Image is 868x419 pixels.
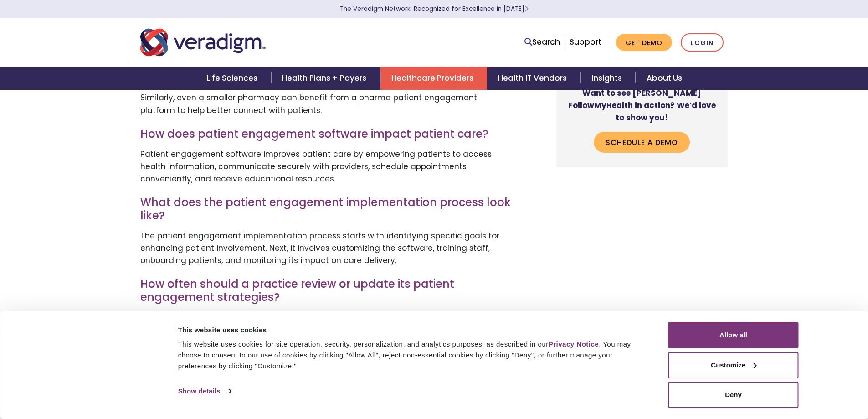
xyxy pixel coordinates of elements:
[140,230,513,267] p: The patient engagement implementation process starts with identifying specific goals for enhancin...
[340,5,529,13] a: The Veradigm Network: Recognized for Excellence in [DATE]Learn More
[668,382,799,408] button: Deny
[668,322,799,348] button: Allow all
[549,340,599,348] a: Privacy Notice
[594,132,690,153] a: Schedule a Demo
[668,352,799,378] button: Customize
[140,148,513,186] p: Patient engagement software improves patient care by empowering patients to access health informa...
[195,67,271,90] a: Life Sciences
[140,27,266,57] img: Veradigm logo
[524,5,529,13] span: Learn More
[178,339,648,372] div: This website uses cookies for site operation, security, personalization, and analytics purposes, ...
[568,88,716,123] strong: Want to see [PERSON_NAME] FollowMyHealth in action? We’d love to show you!
[140,128,513,141] h3: How does patient engagement software impact patient care?
[524,36,560,48] a: Search
[580,67,636,90] a: Insights
[570,36,601,47] a: Support
[681,33,724,52] a: Login
[487,67,580,90] a: Health IT Vendors
[636,67,693,90] a: About Us
[380,67,487,90] a: Healthcare Providers
[178,325,648,336] div: This website uses cookies
[178,384,231,398] a: Show details
[140,92,513,116] p: Similarly, even a smaller pharmacy can benefit from a pharma patient engagement platform to help ...
[271,67,380,90] a: Health Plans + Payers
[616,34,672,52] a: Get Demo
[140,278,513,304] h3: How often should a practice review or update its patient engagement strategies?
[140,196,513,222] h3: What does the patient engagement implementation process look like?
